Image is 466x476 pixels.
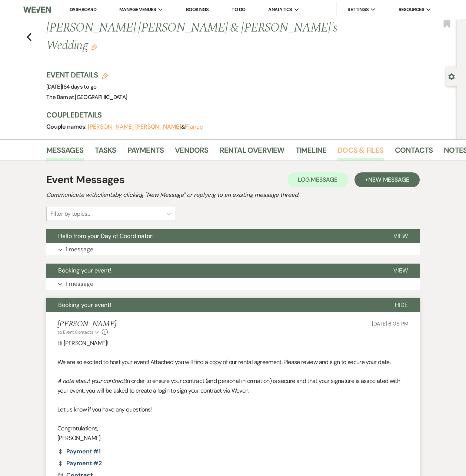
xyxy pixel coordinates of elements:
[399,6,424,13] span: Resources
[383,298,420,312] button: Hide
[46,298,383,312] button: Booking your event!
[448,73,455,80] button: Open lead details
[66,279,93,289] p: 1 message
[62,83,96,90] span: |
[57,460,102,466] a: Payment #2
[298,176,337,184] span: Log Message
[46,70,127,80] h3: Event Details
[185,124,203,130] button: Fiance
[372,320,409,327] span: [DATE] 6:05 PM
[355,172,420,187] button: +New Message
[220,144,284,161] a: Rental Overview
[57,320,116,329] h5: [PERSON_NAME]
[91,44,97,50] button: Edit
[57,329,100,335] button: to: Event Contacts
[57,377,400,394] span: In order to ensure your contract (and personal information) is secure and that your signature is ...
[382,264,420,278] button: View
[186,6,209,13] a: Bookings
[57,377,126,385] em: A note about your contract:
[382,229,420,243] button: View
[393,267,408,274] span: View
[58,267,111,274] span: Booking your event!
[57,338,409,348] p: Hi [PERSON_NAME]!
[57,329,93,335] span: to: Event Contacts
[46,19,372,54] h1: [PERSON_NAME] [PERSON_NAME] & [PERSON_NAME]'s Wedding
[57,358,390,366] span: We are so excited to host your event! Attached you will find a copy of our rental agreement. Plea...
[232,6,245,13] a: To Do
[46,172,124,188] h1: Event Messages
[23,2,51,17] img: Weven Logo
[268,6,292,13] span: Analytics
[50,209,90,218] div: Filter by topics...
[46,110,449,120] h3: Couple Details
[46,83,96,90] span: [DATE]
[66,245,93,254] p: 1 message
[395,301,408,309] span: Hide
[88,123,203,130] span: &
[57,433,409,443] p: [PERSON_NAME]
[95,144,116,161] a: Tasks
[70,6,96,13] a: Dashboard
[395,144,433,161] a: Contacts
[46,278,420,290] button: 1 message
[88,124,181,130] button: [PERSON_NAME] [PERSON_NAME]
[337,144,383,161] a: Docs & Files
[46,123,88,130] span: Couple names:
[63,83,97,90] span: 64 days to go
[127,144,164,161] a: Payments
[57,406,152,413] span: Let us know if you have any questions!
[46,93,127,101] span: The Barn at [GEOGRAPHIC_DATA]
[175,144,208,161] a: Vendors
[46,229,382,243] button: Hello from your Day of Coordinator!
[57,449,101,454] a: Payment #1
[368,176,409,184] span: New Message
[287,172,348,187] button: Log Message
[46,191,420,199] h2: Communicate with clients by clicking "New Message" or replying to an existing message thread.
[46,264,382,278] button: Booking your event!
[58,232,154,240] span: Hello from your Day of Coordinator!
[296,144,327,161] a: Timeline
[46,243,420,256] button: 1 message
[119,6,156,13] span: Manage Venues
[46,144,84,161] a: Messages
[393,232,408,240] span: View
[57,424,98,432] span: Congratulations,
[347,6,369,13] span: Settings
[58,301,111,309] span: Booking your event!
